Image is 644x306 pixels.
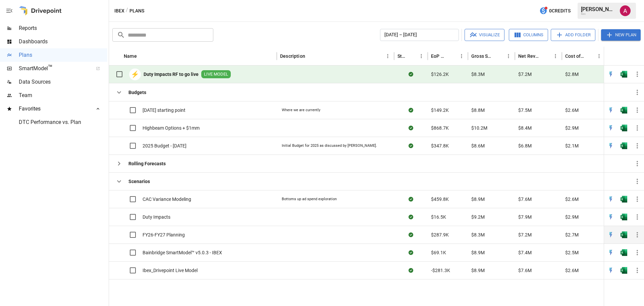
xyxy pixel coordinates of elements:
[409,214,413,220] div: Sync complete
[447,51,457,61] button: Sort
[143,196,191,203] span: CAC Variance Modeling
[621,125,627,131] div: Open in Excel
[621,107,627,114] img: excel-icon.76473adf.svg
[518,107,532,114] span: $7.5M
[509,29,548,41] button: Columns
[518,125,532,131] span: $8.4M
[126,7,128,15] div: /
[621,107,627,114] div: Open in Excel
[144,71,199,78] b: Duty Impacts RF to go live
[565,71,579,78] span: $2.8M
[471,71,485,78] span: $8.3M
[114,7,124,15] button: Ibex
[397,53,407,59] div: Status
[518,53,541,59] div: Net Revenue
[431,125,449,131] span: $868.7K
[504,51,513,61] button: Gross Sales column menu
[565,107,579,114] span: $2.6M
[607,249,614,256] img: quick-edit-flash.b8aec18c.svg
[48,63,53,72] span: ™
[465,29,504,41] button: Visualize
[19,78,107,86] span: Data Sources
[143,107,185,114] span: [DATE] starting point
[19,51,107,59] span: Plans
[585,51,594,61] button: Sort
[607,214,614,220] img: quick-edit-flash.b8aec18c.svg
[621,231,627,238] img: excel-icon.76473adf.svg
[471,142,485,149] span: $8.6M
[621,214,627,220] img: excel-icon.76473adf.svg
[541,51,551,61] button: Sort
[621,142,627,149] img: excel-icon.76473adf.svg
[431,267,450,274] span: -$281.3K
[518,196,532,203] span: $7.6M
[431,196,449,203] span: $459.8K
[138,51,147,61] button: Sort
[143,231,185,238] span: FY26-FY27 Planning
[565,53,584,59] div: Cost of Goods Sold
[19,64,89,73] span: SmartModel
[565,196,579,203] span: $2.6M
[551,51,560,61] button: Net Revenue column menu
[621,214,627,220] div: Open in Excel
[549,7,571,15] span: 0 Credits
[607,196,614,203] div: Open in Quick Edit
[621,71,627,78] div: Open in Excel
[518,142,532,149] span: $6.8M
[280,53,305,59] div: Description
[621,125,627,131] img: excel-icon.76473adf.svg
[565,231,579,238] span: $2.7M
[19,91,107,99] span: Team
[409,249,413,256] div: Sync complete
[380,29,459,41] button: [DATE] – [DATE]
[282,107,320,113] div: Where we are currently
[607,249,614,256] div: Open in Quick Edit
[471,249,485,256] span: $8.9M
[607,267,614,274] img: quick-edit-flash.b8aec18c.svg
[607,71,614,78] div: Open in Quick Edit
[607,196,614,203] img: quick-edit-flash.b8aec18c.svg
[431,231,449,238] span: $287.9K
[551,29,595,41] button: Add Folder
[409,142,413,149] div: Sync complete
[128,160,166,167] b: Rolling Forecasts
[565,125,579,131] span: $2.9M
[471,107,485,114] span: $8.8M
[607,107,614,114] img: quick-edit-flash.b8aec18c.svg
[581,12,616,15] div: Ibex
[565,249,579,256] span: $2.5M
[518,214,532,220] span: $7.9M
[471,231,485,238] span: $8.3M
[621,71,627,78] img: excel-icon.76473adf.svg
[620,5,631,16] img: Andrew Bridgers
[494,51,504,61] button: Sort
[407,51,417,61] button: Sort
[621,196,627,203] img: excel-icon.76473adf.svg
[471,214,485,220] span: $9.2M
[457,51,466,61] button: EoP Cash column menu
[601,29,641,41] button: New Plan
[621,196,627,203] div: Open in Excel
[143,267,198,274] span: Ibex_Drivepoint Live Model
[621,267,627,274] div: Open in Excel
[565,142,579,149] span: $2.1M
[409,231,413,238] div: Sync complete
[621,231,627,238] div: Open in Excel
[621,142,627,149] div: Open in Excel
[607,142,614,149] div: Open in Quick Edit
[471,267,485,274] span: $8.9M
[594,51,604,61] button: Cost of Goods Sold column menu
[607,71,614,78] img: quick-edit-flash.b8aec18c.svg
[409,71,413,78] div: Sync complete
[143,214,170,220] span: Duty Impacts
[616,1,635,20] button: Andrew Bridgers
[621,249,627,256] img: excel-icon.76473adf.svg
[431,249,446,256] span: $69.1K
[518,267,532,274] span: $7.6M
[431,53,447,59] div: EoP Cash
[621,249,627,256] div: Open in Excel
[306,51,315,61] button: Sort
[282,196,337,202] div: Bottoms up ad spend exploration
[143,249,222,256] span: Bainbridge SmartModel™ v5.0.3 - IBEX
[19,118,107,126] span: DTC Performance vs. Plan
